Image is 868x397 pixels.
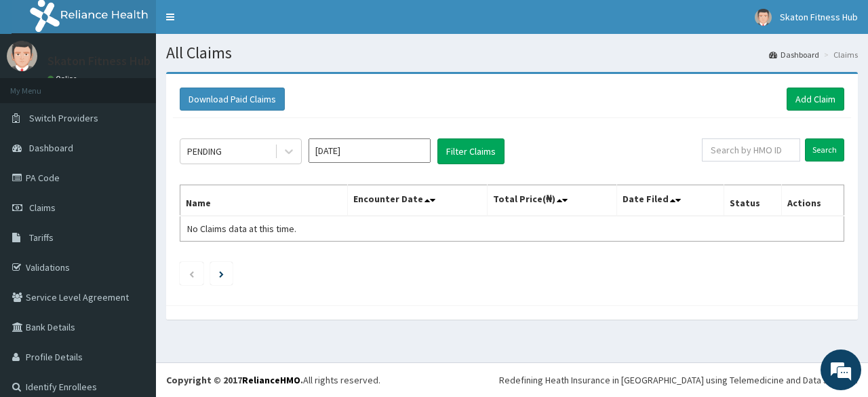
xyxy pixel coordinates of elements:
th: Status [724,185,781,216]
input: Search [805,138,844,162]
input: Select Month and Year [309,138,431,163]
span: Claims [29,202,56,214]
a: Dashboard [769,49,819,60]
img: User Image [7,41,37,71]
th: Date Filed [616,185,724,216]
th: Encounter Date [347,185,487,216]
a: Previous page [189,267,195,280]
p: Skaton Fitness Hub [47,55,151,67]
h1: All Claims [166,44,858,62]
button: Filter Claims [437,138,505,164]
li: Claims [821,49,858,60]
strong: Copyright © 2017 . [166,374,303,386]
div: PENDING [187,145,222,158]
a: Online [47,74,80,83]
div: Redefining Heath Insurance in [GEOGRAPHIC_DATA] using Telemedicine and Data Science! [499,373,858,387]
img: User Image [755,9,772,26]
a: Next page [219,267,224,280]
th: Actions [781,185,844,216]
button: Download Paid Claims [180,88,285,111]
input: Search by HMO ID [702,138,800,162]
span: No Claims data at this time. [187,223,296,235]
th: Name [180,185,348,216]
a: RelianceHMO [242,374,300,386]
span: Tariffs [29,231,54,244]
span: Dashboard [29,142,73,154]
footer: All rights reserved. [156,362,868,397]
span: Switch Providers [29,112,98,124]
span: Skaton Fitness Hub [780,11,858,23]
a: Add Claim [787,88,844,111]
th: Total Price(₦) [487,185,616,216]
